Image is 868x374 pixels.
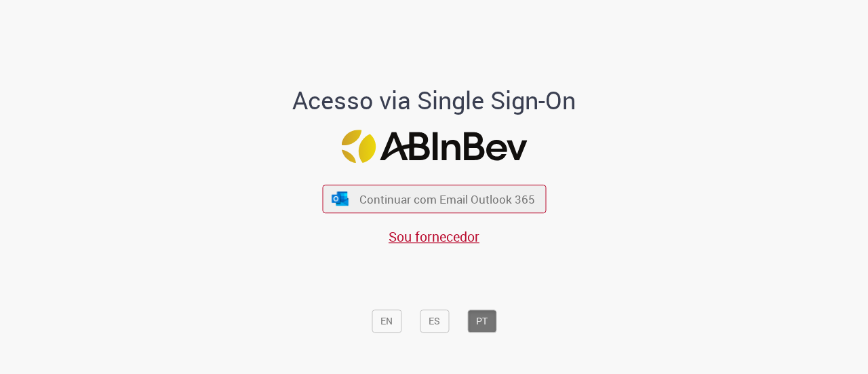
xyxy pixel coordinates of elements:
img: Logo ABInBev [341,130,527,163]
a: Sou fornecedor [389,227,479,246]
button: PT [467,310,496,333]
button: EN [372,310,401,333]
button: ES [420,310,449,333]
button: ícone Azure/Microsoft 360 Continuar com Email Outlook 365 [322,185,546,213]
img: ícone Azure/Microsoft 360 [331,191,350,206]
h1: Acesso via Single Sign-On [246,87,623,114]
span: Continuar com Email Outlook 365 [359,191,535,207]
